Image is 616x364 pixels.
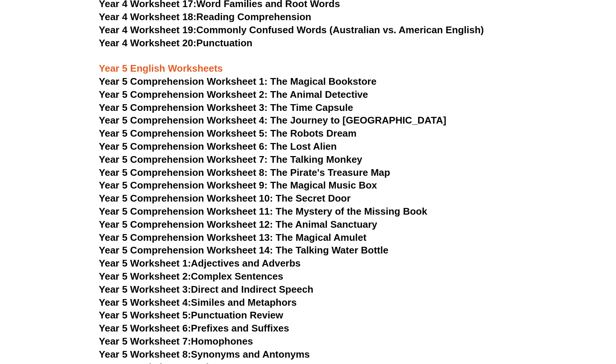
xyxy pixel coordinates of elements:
[99,115,446,126] a: Year 5 Comprehension Worksheet 4: The Journey to [GEOGRAPHIC_DATA]
[99,11,311,22] a: Year 4 Worksheet 18:Reading Comprehension
[99,154,362,165] a: Year 5 Comprehension Worksheet 7: The Talking Monkey
[99,24,484,35] a: Year 4 Worksheet 19:Commonly Confused Words (Australian vs. American English)
[99,309,191,321] span: Year 5 Worksheet 5:
[99,271,283,282] a: Year 5 Worksheet 2:Complex Sentences
[99,323,289,334] a: Year 5 Worksheet 6:Prefixes and Suffixes
[99,167,390,178] a: Year 5 Comprehension Worksheet 8: The Pirate's Treasure Map
[492,280,616,364] iframe: Chat Widget
[99,336,191,347] span: Year 5 Worksheet 7:
[99,141,337,152] a: Year 5 Comprehension Worksheet 6: The Lost Alien
[99,24,196,35] span: Year 4 Worksheet 19:
[99,206,427,217] a: Year 5 Comprehension Worksheet 11: The Mystery of the Missing Book
[99,336,253,347] a: Year 5 Worksheet 7:Homophones
[99,349,310,360] a: Year 5 Worksheet 8:Synonyms and Antonyms
[99,102,353,113] a: Year 5 Comprehension Worksheet 3: The Time Capsule
[99,193,351,204] a: Year 5 Comprehension Worksheet 10: The Secret Door
[99,323,191,334] span: Year 5 Worksheet 6:
[99,37,253,49] a: Year 4 Worksheet 20:Punctuation
[99,284,191,295] span: Year 5 Worksheet 3:
[99,309,283,321] a: Year 5 Worksheet 5:Punctuation Review
[99,349,191,360] span: Year 5 Worksheet 8:
[99,258,301,269] a: Year 5 Worksheet 1:Adjectives and Adverbs
[99,180,377,191] a: Year 5 Comprehension Worksheet 9: The Magical Music Box
[99,297,191,308] span: Year 5 Worksheet 4:
[99,232,366,243] a: Year 5 Comprehension Worksheet 13: The Magical Amulet
[99,271,191,282] span: Year 5 Worksheet 2:
[99,128,357,139] a: Year 5 Comprehension Worksheet 5: The Robots Dream
[99,219,377,230] a: Year 5 Comprehension Worksheet 12: The Animal Sanctuary
[99,37,196,49] span: Year 4 Worksheet 20:
[99,245,389,256] a: Year 5 Comprehension Worksheet 14: The Talking Water Bottle
[99,89,368,100] a: Year 5 Comprehension Worksheet 2: The Animal Detective
[99,50,517,75] h3: Year 5 English Worksheets
[99,11,196,22] span: Year 4 Worksheet 18:
[99,284,313,295] a: Year 5 Worksheet 3:Direct and Indirect Speech
[99,76,377,87] a: Year 5 Comprehension Worksheet 1: The Magical Bookstore
[99,258,191,269] span: Year 5 Worksheet 1:
[99,297,297,308] a: Year 5 Worksheet 4:Similes and Metaphors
